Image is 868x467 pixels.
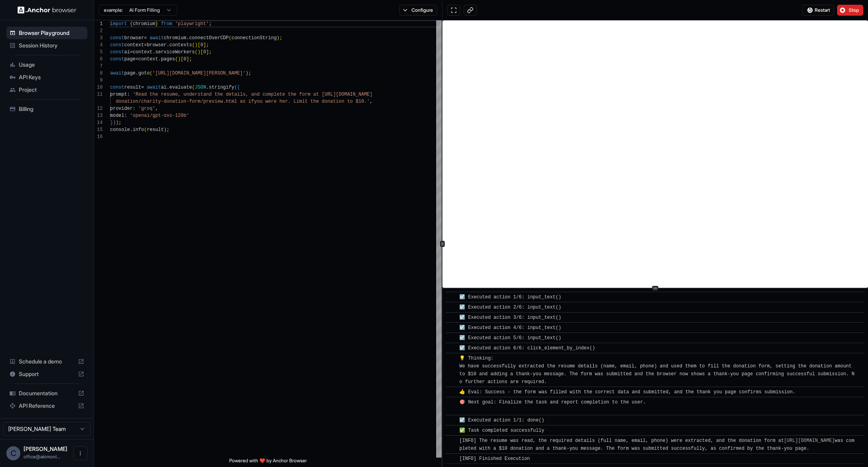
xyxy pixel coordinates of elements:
span: chromium [133,21,156,27]
span: ​ [449,314,453,322]
span: , [155,106,158,111]
span: 'playwright' [175,21,209,27]
span: browser [147,42,167,48]
div: API Keys [6,71,87,84]
div: 5 [94,49,103,56]
span: 0 [200,42,203,48]
span: = [141,85,144,90]
span: ☑️ Executed action 5/6: input_text() [459,335,561,341]
span: chromium [164,35,187,41]
span: ) [113,120,116,125]
div: C [6,446,20,460]
span: Support [19,370,75,378]
div: 13 [94,112,103,119]
span: await [150,35,164,41]
span: import [110,21,127,27]
span: 🎯 Next goal: Finalize the task and report completion to the user. [459,400,646,413]
span: . [186,35,189,41]
span: contexts [169,42,192,48]
span: ; [209,49,212,55]
span: page [124,56,136,62]
span: result [124,85,141,90]
span: await [147,85,161,90]
span: ; [167,127,169,133]
span: const [110,85,124,90]
span: await [110,71,124,76]
span: you were her. Limit the donation to $10.' [254,99,370,104]
span: ) [116,120,118,125]
span: ai [124,49,130,55]
span: ) [164,127,167,133]
div: 16 [94,133,103,140]
div: 4 [94,42,103,49]
span: model [110,113,124,118]
span: ) [178,56,181,62]
span: result [147,127,164,133]
span: ​ [449,416,453,424]
span: ( [234,85,237,90]
span: lete the form at [URL][DOMAIN_NAME] [274,92,373,97]
span: pages [161,56,175,62]
span: ] [203,42,206,48]
button: Copy live view URL [464,5,477,16]
span: . [136,71,138,76]
span: 🎯 Next goal: Populate the form fields with the resume data, set donation amount to $10, add a sho... [459,276,855,290]
span: { [130,21,132,27]
span: const [110,35,124,41]
img: Anchor Logo [18,6,76,14]
span: const [110,42,124,48]
span: stringify [209,85,234,90]
span: ​ [449,427,453,434]
div: Support [6,368,87,380]
span: } [110,120,113,125]
span: connectOverCDP [189,35,229,41]
span: ( [150,71,152,76]
span: : [127,92,130,97]
span: ) [277,35,279,41]
span: ( [175,56,178,62]
span: { [237,85,240,90]
span: 'Read the resume, understand the details, and comp [133,92,274,97]
span: Restart [815,7,830,13]
span: connectionString [232,35,277,41]
span: ; [209,21,212,27]
div: 6 [94,56,103,63]
div: 11 [94,91,103,98]
span: ​ [449,455,453,463]
span: API Reference [19,402,75,410]
div: Documentation [6,387,87,400]
button: Configure [399,5,437,16]
a: [URL][DOMAIN_NAME] [784,438,835,443]
span: = [130,49,132,55]
div: 12 [94,105,103,112]
div: Schedule a demo [6,355,87,368]
span: Cosmin Achim [24,445,67,452]
span: 'groq' [138,106,155,111]
div: 15 [94,126,103,133]
span: browser [124,35,144,41]
span: Project [19,86,84,94]
span: ( [192,42,195,48]
span: ​ [449,398,453,406]
span: Billing [19,105,84,113]
span: 0 [183,56,186,62]
span: example: [104,7,123,13]
div: 14 [94,119,103,126]
span: [ [181,56,183,62]
span: ​ [449,344,453,352]
span: 'openai/gpt-oss-120b' [130,113,189,118]
div: Project [6,84,87,96]
span: = [144,42,147,48]
button: Stop [837,5,863,16]
span: page [124,71,136,76]
span: provider [110,106,133,111]
span: ​ [449,303,453,311]
span: ; [279,35,282,41]
span: [INFO] The resume was read, the required details (full name, email, phone) were extracted, and th... [459,438,854,451]
span: [ [200,49,203,55]
span: ☑️ Executed action 1/1: done() [459,418,544,423]
span: ☑️ Executed action 3/6: input_text() [459,315,561,320]
span: ​ [449,293,453,301]
div: 9 [94,77,103,84]
span: ; [119,120,121,125]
